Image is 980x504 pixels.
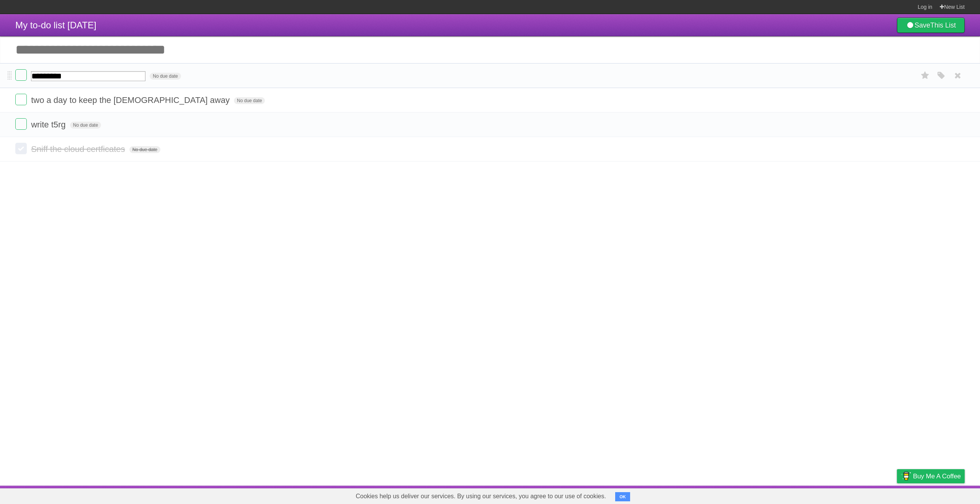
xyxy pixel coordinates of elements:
[795,488,811,502] a: About
[861,488,878,502] a: Terms
[918,69,933,82] label: Star task
[348,489,614,504] span: Cookies help us deliver our services. By using our services, you agree to our use of cookies.
[15,143,27,154] label: Done
[897,469,965,483] a: Buy me a coffee
[31,120,67,129] span: write t5rg
[150,73,181,80] span: No due date
[15,20,96,30] span: My to-do list [DATE]
[913,470,961,483] span: Buy me a coffee
[15,94,27,105] label: Done
[15,118,27,130] label: Done
[887,488,907,502] a: Privacy
[897,18,965,33] a: SaveThis List
[615,492,630,501] button: OK
[820,488,851,502] a: Developers
[15,69,27,81] label: Done
[31,95,232,105] span: two a day to keep the [DEMOGRAPHIC_DATA] away
[930,21,956,29] b: This List
[31,144,127,154] span: Sniff the cloud certficates
[234,97,265,104] span: No due date
[916,488,965,502] a: Suggest a feature
[129,146,160,153] span: No due date
[901,470,911,483] img: Buy me a coffee
[70,122,101,129] span: No due date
